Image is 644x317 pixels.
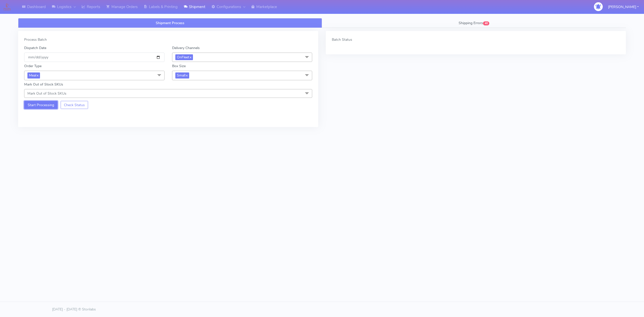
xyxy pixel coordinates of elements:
a: x [185,72,188,78]
button: Check Status [61,101,88,109]
span: Small [175,72,189,78]
label: Dispatch Date [24,45,46,51]
a: x [36,72,38,78]
span: OnFleet [175,54,193,60]
button: [PERSON_NAME] [604,2,642,12]
span: Shipment Process [156,21,184,25]
div: Batch Status [332,37,620,42]
span: 40 [483,21,489,25]
label: Mark Out of Stock SKUs [24,82,63,87]
ul: Tabs [18,18,626,28]
label: Delivery Channels [172,45,200,51]
label: Order Type [24,63,42,69]
label: Box Size [172,63,186,69]
a: x [189,54,191,60]
span: Meal [27,72,40,78]
button: Start Processing [24,101,58,109]
div: Process Batch [24,37,312,42]
span: Shipping Errors [459,21,483,25]
span: Mark Out of Stock SKUs [27,91,66,96]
